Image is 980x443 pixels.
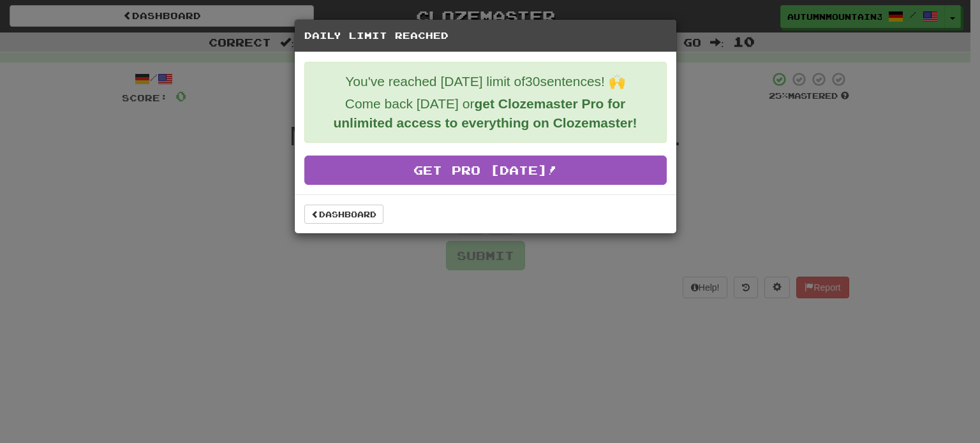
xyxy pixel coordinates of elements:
strong: get Clozemaster Pro for unlimited access to everything on Clozemaster! [333,96,637,130]
a: Get Pro [DATE]! [304,156,667,185]
p: You've reached [DATE] limit of 30 sentences! 🙌 [315,72,657,91]
p: Come back [DATE] or [315,94,657,133]
h5: Daily Limit Reached [304,29,667,42]
a: Dashboard [304,205,383,224]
